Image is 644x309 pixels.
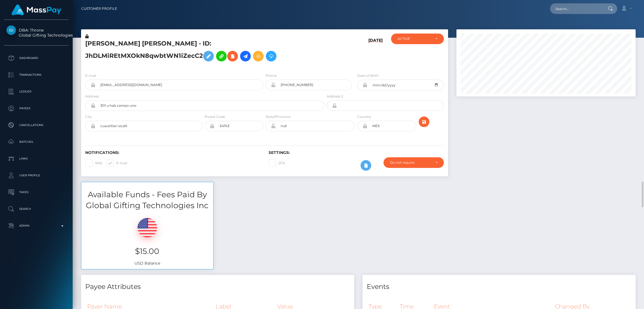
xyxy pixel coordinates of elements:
img: Global Gifting Technologies Inc [6,25,16,35]
a: Dashboard [4,51,68,65]
h3: $15.00 [86,246,209,257]
a: User Profile [4,168,68,182]
p: Links [6,154,66,163]
p: Transactions [6,71,66,79]
h5: [PERSON_NAME] [PERSON_NAME] - ID: JhDLMiREtMXOkN8qwbtWN1iZecC2 [85,39,321,64]
label: State/Province [266,114,290,119]
a: Initiate Payout [240,51,251,61]
a: Batches [4,135,68,149]
label: City [85,114,92,119]
label: E-mail [106,160,127,167]
p: Dashboard [6,54,66,62]
a: Payees [4,101,68,115]
a: Transactions [4,68,68,82]
label: Date of Birth [357,73,379,78]
button: Do not require [383,157,444,168]
p: Ledger [6,87,66,96]
label: Phone [266,73,277,78]
p: User Profile [6,171,66,180]
p: Batches [6,138,66,146]
h6: [DATE] [368,38,383,66]
h3: Available Funds - Fees Paid By Global Gifting Technologies Inc [81,189,213,211]
a: Customer Profile [81,3,117,15]
label: E-mail [85,73,96,78]
a: Cancellations [4,118,68,132]
h6: Settings: [269,150,444,155]
p: Payees [6,104,66,113]
a: Links [4,152,68,166]
div: USD Balance [81,211,213,269]
div: ACTIVE [397,37,431,41]
p: Search [6,205,66,213]
a: Ledger [4,85,68,99]
label: Address [85,94,99,99]
button: ACTIVE [391,34,444,44]
a: Taxes [4,185,68,199]
h4: Payee Attributes [85,282,350,292]
a: Search [4,202,68,216]
p: Cancellations [6,121,66,129]
span: DBA: Throne Global Gifting Technologies Inc [4,28,68,38]
img: USD.png [138,218,157,237]
div: Do not require [390,160,431,165]
label: Country [357,114,371,119]
h4: Events [367,282,631,292]
label: Address 2 [327,94,343,99]
label: SMS [85,160,102,167]
a: Admin [4,219,68,233]
label: Postal Code [205,114,225,119]
label: 2FA [269,160,285,167]
p: Admin [6,222,66,230]
p: Taxes [6,188,66,196]
img: MassPay Logo [11,4,61,15]
input: Search... [550,3,603,14]
h6: Notifications: [85,150,260,155]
